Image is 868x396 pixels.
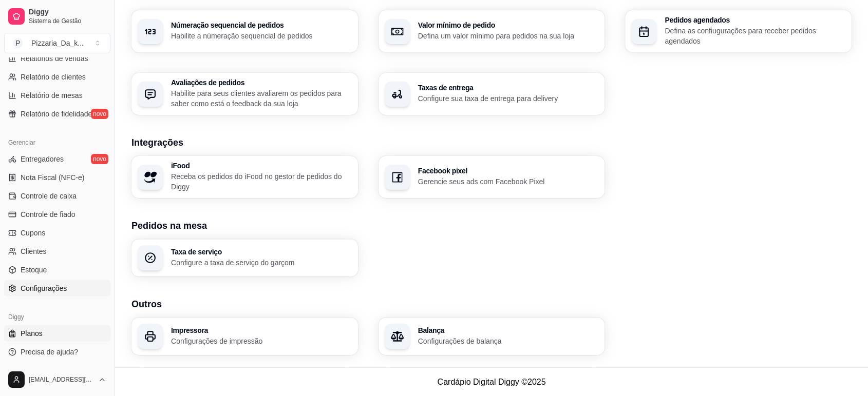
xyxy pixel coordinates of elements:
p: Configure sua taxa de entrega para delivery [418,93,599,104]
button: Pedidos agendadosDefina as confiugurações para receber pedidos agendados [625,10,852,52]
span: Nota Fiscal (NFC-e) [21,172,84,183]
h3: Avaliações de pedidos [171,79,352,86]
h3: Taxa de serviço [171,248,352,255]
span: Controle de fiado [21,209,76,220]
p: Defina as confiugurações para receber pedidos agendados [665,26,845,46]
span: Relatório de fidelidade [21,109,92,119]
a: Controle de caixa [4,188,110,204]
span: Planos [21,328,43,339]
a: Clientes [4,243,110,260]
a: Relatório de clientes [4,69,110,85]
h3: Pedidos na mesa [131,219,852,233]
button: ImpressoraConfigurações de impressão [131,318,358,355]
span: P [13,38,23,48]
span: Controle de caixa [21,191,77,201]
div: Pizzaria_Da_k ... [31,38,84,48]
button: Valor mínimo de pedidoDefina um valor mínimo para pedidos na sua loja [379,10,605,52]
p: Habilite a númeração sequencial de pedidos [171,31,352,41]
p: Gerencie seus ads com Facebook Pixel [418,176,599,187]
button: Númeração sequencial de pedidosHabilite a númeração sequencial de pedidos [131,10,358,52]
h3: Valor mínimo de pedido [418,22,599,29]
button: Facebook pixelGerencie seus ads com Facebook Pixel [379,156,605,198]
a: Relatório de fidelidadenovo [4,106,110,122]
span: Diggy [29,8,106,17]
a: Entregadoresnovo [4,151,110,167]
p: Habilite para seus clientes avaliarem os pedidos para saber como está o feedback da sua loja [171,88,352,109]
button: BalançaConfigurações de balança [379,318,605,355]
span: Relatório de mesas [21,90,83,101]
a: Nota Fiscal (NFC-e) [4,169,110,186]
span: Clientes [21,246,47,256]
span: Precisa de ajuda? [21,347,78,357]
span: Configurações [21,283,67,293]
div: Diggy [4,309,110,325]
button: Select a team [4,33,110,53]
span: Estoque [21,265,47,275]
h3: Outros [131,297,852,311]
span: Relatórios de vendas [21,53,88,64]
button: Taxa de serviçoConfigure a taxa de serviço do garçom [131,239,358,276]
p: Configurações de balança [418,336,599,346]
h3: iFood [171,162,352,169]
span: Entregadores [21,154,64,164]
div: Gerenciar [4,134,110,151]
h3: Integrações [131,135,852,150]
p: Configurações de impressão [171,336,352,346]
span: [EMAIL_ADDRESS][DOMAIN_NAME] [29,375,94,384]
button: Avaliações de pedidosHabilite para seus clientes avaliarem os pedidos para saber como está o feed... [131,73,358,115]
span: Cupons [21,228,45,238]
a: Estoque [4,262,110,278]
h3: Taxas de entrega [418,84,599,91]
h3: Balança [418,327,599,334]
p: Receba os pedidos do iFood no gestor de pedidos do Diggy [171,171,352,192]
p: Defina um valor mínimo para pedidos na sua loja [418,31,599,41]
a: Precisa de ajuda? [4,344,110,360]
a: DiggySistema de Gestão [4,4,110,29]
a: Planos [4,325,110,342]
a: Configurações [4,280,110,296]
button: Taxas de entregaConfigure sua taxa de entrega para delivery [379,73,605,115]
a: Relatórios de vendas [4,50,110,67]
h3: Númeração sequencial de pedidos [171,22,352,29]
h3: Impressora [171,327,352,334]
a: Controle de fiado [4,206,110,223]
h3: Pedidos agendados [665,16,845,24]
span: Relatório de clientes [21,72,86,82]
button: iFoodReceba os pedidos do iFood no gestor de pedidos do Diggy [131,156,358,198]
a: Cupons [4,225,110,241]
button: [EMAIL_ADDRESS][DOMAIN_NAME] [4,367,110,392]
span: Sistema de Gestão [29,17,106,25]
a: Relatório de mesas [4,87,110,104]
h3: Facebook pixel [418,167,599,174]
p: Configure a taxa de serviço do garçom [171,258,352,268]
